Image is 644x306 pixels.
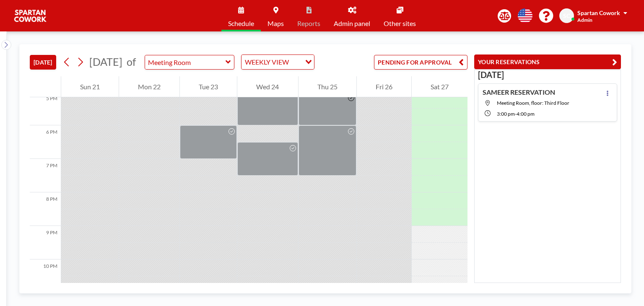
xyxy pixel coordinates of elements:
div: Thu 25 [299,76,356,97]
div: 9 PM [30,226,61,259]
h3: [DATE] [478,70,617,80]
span: [DATE] [89,55,122,68]
span: Admin [577,17,592,23]
input: Meeting Room [145,55,226,69]
span: Admin panel [334,20,370,27]
div: Mon 22 [119,76,179,97]
div: Fri 26 [357,76,411,97]
span: Maps [267,20,284,27]
span: Other sites [384,20,416,27]
div: Search for option [241,55,314,69]
div: Sat 27 [412,76,467,97]
button: [DATE] [30,55,56,70]
span: 4:00 PM [517,111,535,117]
span: Meeting Room, floor: Third Floor [497,100,569,106]
span: SC [563,12,570,20]
div: 7 PM [30,159,61,192]
div: 10 PM [30,259,61,293]
span: Reports [297,20,320,27]
button: PENDING FOR APPROVAL [374,55,467,70]
div: Sun 21 [61,76,119,97]
div: 5 PM [30,92,61,125]
button: YOUR RESERVATIONS [474,54,621,69]
span: Schedule [228,20,254,27]
h4: SAMEER RESERVATION [483,88,555,96]
div: Tue 23 [180,76,237,97]
div: Wed 24 [237,76,298,97]
input: Search for option [291,57,300,67]
span: Spartan Cowork [577,9,620,16]
span: WEEKLY VIEW [243,57,291,67]
div: 8 PM [30,192,61,226]
span: 3:00 PM [497,111,515,117]
div: 6 PM [30,125,61,159]
span: - [515,111,517,117]
span: of [127,55,136,68]
img: organization-logo [13,8,47,24]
